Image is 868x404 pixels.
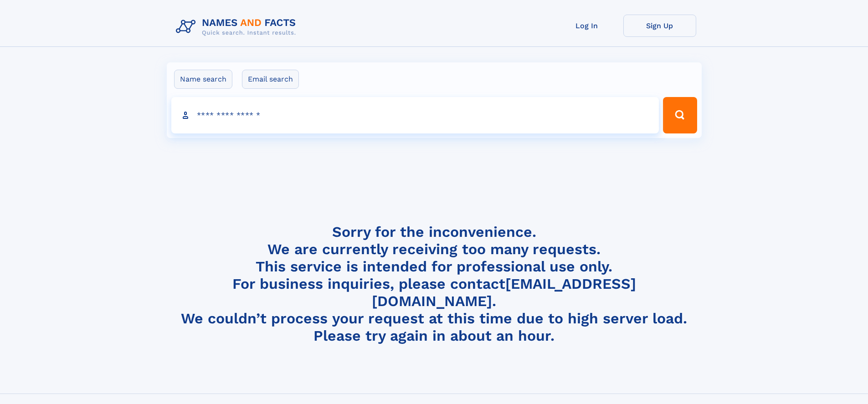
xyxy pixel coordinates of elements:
[550,15,623,37] a: Log In
[372,275,636,310] a: [EMAIL_ADDRESS][DOMAIN_NAME]
[174,70,232,89] label: Name search
[663,97,697,133] button: Search Button
[172,223,696,345] h4: Sorry for the inconvenience. We are currently receiving too many requests. This service is intend...
[242,70,299,89] label: Email search
[172,15,303,39] img: Logo Names and Facts
[623,15,696,37] a: Sign Up
[171,97,659,133] input: search input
